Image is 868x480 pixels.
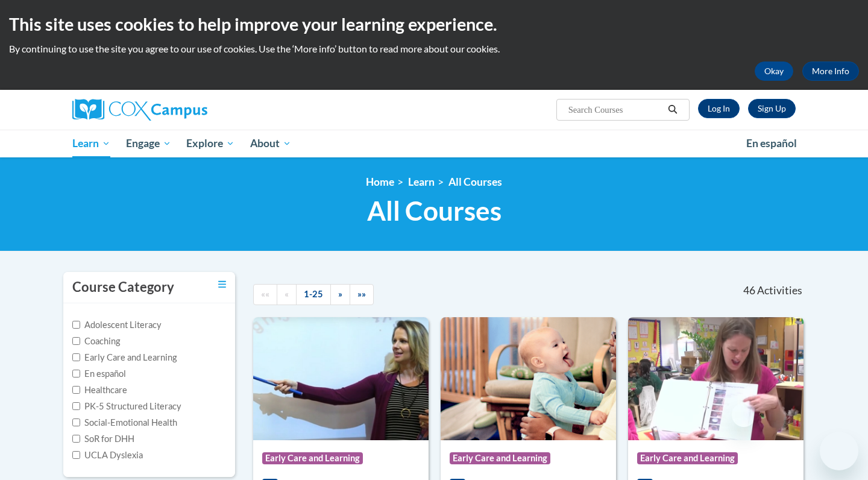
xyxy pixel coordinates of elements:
[186,136,234,151] span: Explore
[743,284,755,297] span: 46
[72,278,174,297] h3: Course Category
[450,452,550,464] span: Early Care and Learning
[448,175,502,188] a: All Courses
[261,289,269,299] span: ««
[296,284,331,305] a: 1-25
[72,318,162,332] label: Adolescent Literacy
[72,99,207,121] img: Cox Campus
[408,175,435,188] a: Learn
[367,195,502,227] span: All Courses
[350,284,374,305] a: End
[253,317,429,440] img: Course Logo
[664,103,682,117] button: Search
[218,278,226,291] a: Toggle collapse
[72,418,80,426] input: Checkbox for Options
[72,335,120,348] label: Coaching
[9,12,859,36] h2: This site uses cookies to help improve your learning experience.
[72,351,177,364] label: Early Care and Learning
[366,175,394,188] a: Home
[9,42,859,55] p: By continuing to use the site you agree to our use of cookies. Use the ‘More info’ button to read...
[72,367,126,381] label: En español
[72,136,110,151] span: Learn
[126,136,171,151] span: Engage
[802,62,859,81] a: More Info
[72,451,80,459] input: Checkbox for Options
[64,130,118,157] a: Learn
[72,449,143,462] label: UCLA Dyslexia
[250,136,291,151] span: About
[748,99,796,118] a: Register
[72,384,127,397] label: Healthcare
[277,284,297,305] a: Previous
[253,284,277,305] a: Begining
[357,289,366,299] span: »»
[338,289,342,299] span: »
[178,130,242,157] a: Explore
[72,432,134,446] label: SoR for DHH
[567,103,664,117] input: Search Courses
[72,337,80,345] input: Checkbox for Options
[285,289,289,299] span: «
[242,130,299,157] a: About
[738,131,805,156] a: En español
[118,130,179,157] a: Engage
[72,400,181,413] label: PK-5 Structured Literacy
[72,402,80,410] input: Checkbox for Options
[637,452,738,464] span: Early Care and Learning
[628,317,804,440] img: Course Logo
[732,403,756,427] iframe: Close message
[262,452,363,464] span: Early Care and Learning
[72,435,80,443] input: Checkbox for Options
[441,317,616,440] img: Course Logo
[330,284,350,305] a: Next
[72,321,80,329] input: Checkbox for Options
[755,62,793,81] button: Okay
[72,386,80,394] input: Checkbox for Options
[54,130,814,157] div: Main menu
[72,353,80,361] input: Checkbox for Options
[72,370,80,377] input: Checkbox for Options
[746,137,797,150] span: En español
[72,99,301,121] a: Cox Campus
[698,99,740,118] a: Log In
[757,284,802,297] span: Activities
[72,416,177,429] label: Social-Emotional Health
[820,432,858,470] iframe: Button to launch messaging window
